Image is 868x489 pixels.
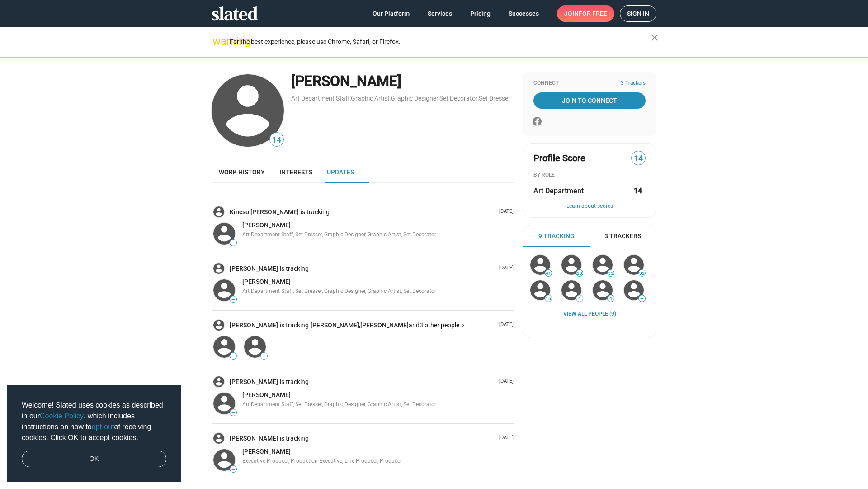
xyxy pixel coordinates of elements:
span: — [230,354,236,359]
p: [DATE] [495,378,514,385]
span: — [230,467,236,472]
span: and [409,321,420,329]
span: Services [428,5,452,22]
span: — [261,354,267,359]
span: , [439,96,439,101]
span: Pricing [470,5,491,22]
button: Learn about scores [533,203,646,210]
span: 33 [608,271,614,276]
span: Art Department Staff, Set Dresser, Graphic Designer, Graphic Artist, Set Decorator [242,231,436,238]
span: Executive Producer, Production Executive, Line Producer, Producer [242,458,402,464]
span: Join [564,5,607,22]
span: 4 [576,296,583,302]
a: Joinfor free [557,5,614,22]
p: [DATE] [495,435,514,441]
span: — [639,296,645,301]
span: 4 [608,296,614,302]
a: Graphic Designer [391,95,439,102]
span: [PERSON_NAME] [242,448,291,455]
a: Sign in [620,5,656,22]
a: Work history [212,161,272,183]
span: Work history [219,168,265,176]
span: Sign in [627,6,649,21]
span: Art Department Staff, Set Dresser, Graphic Designer, Graphic Artist, Set Decorator [242,288,436,294]
span: Updates [327,168,354,176]
span: — [230,240,236,245]
a: [PERSON_NAME] [230,378,280,386]
span: 33 [576,271,583,276]
a: Pricing [463,5,498,22]
a: Services [420,5,459,22]
span: is tracking [301,208,331,216]
span: Our Platform [373,5,410,22]
mat-icon: close [649,32,660,43]
a: Updates [320,161,361,183]
div: [PERSON_NAME] [291,72,514,91]
span: Art Department [533,186,584,196]
div: For the best experience, please use Chrome, Safari, or Firefox. [230,36,651,48]
a: View all People (9) [563,311,616,318]
span: for free [579,5,607,22]
mat-icon: keyboard_arrow_right [460,321,467,330]
a: Graphic Artist [351,95,390,102]
a: [PERSON_NAME] [230,434,280,443]
div: BY ROLE [533,172,646,179]
span: 41 [545,271,552,276]
span: [PERSON_NAME] [360,321,409,329]
p: [DATE] [495,208,514,215]
span: 15 [545,296,552,302]
span: 32 [639,271,645,276]
span: , [390,96,391,101]
a: [PERSON_NAME] [242,447,291,456]
span: is tracking [280,434,311,443]
span: [PERSON_NAME], [311,321,360,329]
a: Our Platform [365,5,417,22]
p: [DATE] [495,265,514,272]
span: [PERSON_NAME] [242,391,291,398]
p: [DATE] [495,321,514,328]
span: Welcome! Slated uses cookies as described in our , which includes instructions on how to of recei... [22,400,166,443]
span: 9 Tracking [538,232,575,240]
a: Interests [272,161,320,183]
mat-icon: warning [212,36,223,47]
span: , [350,96,351,101]
span: [PERSON_NAME] [242,278,291,285]
span: is tracking [280,378,311,386]
span: 3 Trackers [621,80,646,87]
div: cookieconsent [7,385,181,482]
span: is tracking [280,321,311,330]
span: Profile Score [533,152,585,164]
a: Kincso [PERSON_NAME] [230,208,301,216]
a: Join To Connect [533,92,646,109]
a: Successes [501,5,546,22]
span: — [230,410,236,415]
div: Connect [533,80,646,87]
button: 3 other people [420,321,466,330]
span: 3 Trackers [604,232,641,240]
a: Set Decorator [439,95,478,102]
a: Cookie Policy [40,412,84,420]
span: 14 [632,153,645,165]
a: Set Dresser [479,95,510,102]
span: , [478,96,479,101]
a: [PERSON_NAME] [242,278,291,286]
span: Join To Connect [535,92,644,109]
a: dismiss cookie message [22,451,166,468]
a: [PERSON_NAME] [242,391,291,399]
span: — [230,297,236,302]
a: [PERSON_NAME] [230,321,280,330]
a: [PERSON_NAME] [242,221,291,230]
strong: 14 [634,186,642,196]
span: Interests [279,168,312,176]
span: Successes [509,5,539,22]
a: opt-out [92,423,114,431]
a: [PERSON_NAME], [311,321,360,330]
a: Art Department Staff [291,95,350,102]
span: Art Department Staff, Set Dresser, Graphic Designer, Graphic Artist, Set Decorator [242,401,436,407]
a: [PERSON_NAME] [230,264,280,273]
span: is tracking [280,264,311,273]
a: [PERSON_NAME] [360,321,409,330]
span: 14 [270,134,283,146]
span: [PERSON_NAME] [242,221,291,229]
